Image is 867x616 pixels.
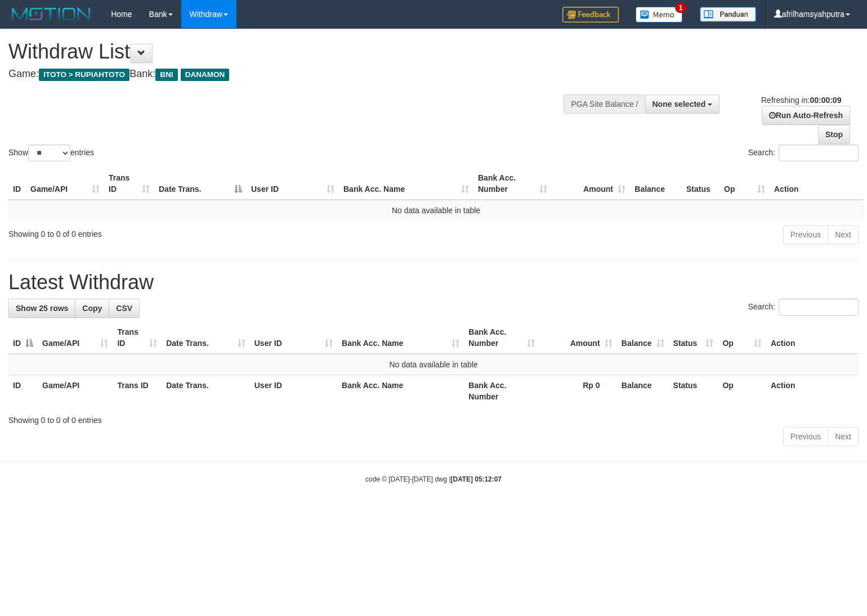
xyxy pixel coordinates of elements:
th: ID [8,375,38,407]
h1: Latest Withdraw [8,271,859,294]
th: Status [669,375,718,407]
th: ID: activate to sort column descending [8,322,38,354]
label: Search: [748,145,859,161]
th: Bank Acc. Name: activate to sort column ascending [337,322,464,354]
th: Date Trans. [162,375,250,407]
th: Date Trans.: activate to sort column descending [154,168,247,200]
th: Op: activate to sort column ascending [718,322,766,354]
th: Amount: activate to sort column ascending [552,168,630,200]
span: CSV [116,304,132,313]
img: Feedback.jpg [562,7,619,23]
th: Trans ID [113,375,162,407]
a: Next [828,225,859,244]
th: Balance [630,168,682,200]
img: MOTION_logo.png [8,6,94,23]
small: code © [DATE]-[DATE] dwg | [365,475,502,483]
td: No data available in table [8,354,859,375]
th: Balance: activate to sort column ascending [617,322,669,354]
th: Action [766,322,859,354]
th: Status: activate to sort column ascending [669,322,718,354]
label: Search: [748,299,859,316]
a: Stop [818,125,850,144]
a: Show 25 rows [8,299,75,318]
th: Bank Acc. Name: activate to sort column ascending [339,168,473,200]
select: Showentries [28,145,70,161]
a: Copy [75,299,109,318]
button: None selected [645,95,720,114]
span: Copy [82,304,102,313]
th: Game/API: activate to sort column ascending [38,322,113,354]
th: Bank Acc. Name [337,375,464,407]
a: Next [828,427,859,446]
img: panduan.png [700,7,756,22]
span: None selected [653,100,706,109]
a: CSV [109,299,140,318]
a: Previous [783,225,828,244]
div: Showing 0 to 0 of 0 entries [8,410,859,426]
span: DANAMON [181,69,230,81]
input: Search: [779,299,859,316]
th: Game/API [38,375,113,407]
th: Status [682,168,719,200]
div: PGA Site Balance / [564,95,645,114]
th: Trans ID: activate to sort column ascending [113,322,162,354]
th: Date Trans.: activate to sort column ascending [162,322,250,354]
td: No data available in table [8,200,864,221]
img: Button%20Memo.svg [636,7,683,23]
h4: Game: Bank: [8,69,567,80]
th: Trans ID: activate to sort column ascending [104,168,154,200]
span: BNI [155,69,177,81]
a: Previous [783,427,828,446]
span: Show 25 rows [16,304,68,313]
a: Run Auto-Refresh [762,106,850,125]
strong: 00:00:09 [810,96,841,105]
th: Action [766,375,859,407]
th: User ID: activate to sort column ascending [250,322,337,354]
span: Refreshing in: [761,96,841,105]
th: Action [770,168,864,200]
th: User ID [250,375,337,407]
th: Game/API: activate to sort column ascending [26,168,104,200]
th: Amount: activate to sort column ascending [539,322,616,354]
th: Op [718,375,766,407]
th: Balance [617,375,669,407]
h1: Withdraw List [8,41,567,63]
th: Op: activate to sort column ascending [719,168,770,200]
input: Search: [779,145,859,161]
strong: [DATE] 05:12:07 [451,475,502,483]
label: Show entries [8,145,94,161]
span: 1 [675,3,687,13]
th: Rp 0 [539,375,616,407]
th: ID [8,168,26,200]
th: Bank Acc. Number [464,375,539,407]
th: Bank Acc. Number: activate to sort column ascending [464,322,539,354]
th: Bank Acc. Number: activate to sort column ascending [473,168,552,200]
div: Showing 0 to 0 of 0 entries [8,224,353,240]
span: ITOTO > RUPIAHTOTO [39,69,129,81]
th: User ID: activate to sort column ascending [247,168,339,200]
